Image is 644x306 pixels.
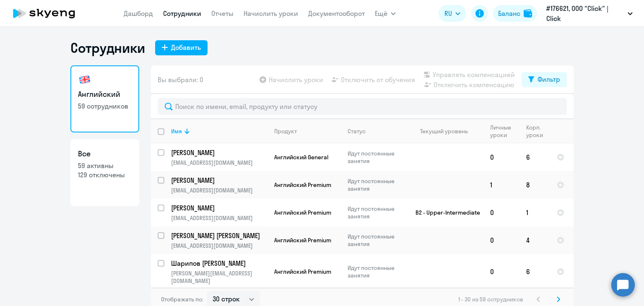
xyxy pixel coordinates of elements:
button: Балансbalance [493,5,537,22]
td: 0 [483,143,519,171]
p: Идут постоянные занятия [348,150,405,165]
td: 6 [519,143,550,171]
p: [PERSON_NAME] [171,176,266,185]
button: Добавить [155,40,208,55]
div: Статус [348,127,366,135]
span: Английский Premium [274,236,331,244]
p: Идут постоянные занятия [348,205,405,220]
span: RU [444,8,452,18]
button: #176621, ООО "Click" | Click [542,3,637,23]
p: Идут постоянные занятия [348,177,405,192]
p: #176621, ООО "Click" | Click [546,3,624,23]
p: [EMAIL_ADDRESS][DOMAIN_NAME] [171,187,267,194]
a: Начислить уроки [244,9,298,18]
span: Английский Premium [274,209,331,216]
div: Текущий уровень [420,127,468,135]
a: [PERSON_NAME] [171,176,267,185]
td: 4 [519,226,550,254]
p: Идут постоянные занятия [348,264,405,279]
div: Добавить [171,42,201,52]
div: Корп. уроки [526,124,550,139]
div: Текущий уровень [412,127,483,135]
a: Дашборд [124,9,153,18]
a: Сотрудники [163,9,201,18]
span: Отображать по: [161,296,203,303]
p: [EMAIL_ADDRESS][DOMAIN_NAME] [171,214,267,222]
div: Баланс [498,8,520,18]
div: Имя [171,127,267,135]
a: Шарипов [PERSON_NAME] [171,259,267,268]
span: Английский Premium [274,181,331,189]
div: Личные уроки [490,124,519,139]
h3: Все [78,148,132,159]
td: 0 [483,254,519,289]
td: 1 [483,171,519,199]
span: 1 - 30 из 59 сотрудников [458,296,523,303]
button: Ещё [375,5,396,22]
input: Поиск по имени, email, продукту или статусу [158,98,567,115]
h1: Сотрудники [70,39,145,56]
p: Шарипов [PERSON_NAME] [171,259,266,268]
a: [PERSON_NAME] [171,203,267,213]
a: [PERSON_NAME] [PERSON_NAME] [171,231,267,240]
a: Отчеты [211,9,234,18]
span: Ещё [375,8,387,18]
p: [EMAIL_ADDRESS][DOMAIN_NAME] [171,242,267,249]
img: english [78,73,91,86]
button: Фильтр [522,72,567,87]
span: Английский Premium [274,268,331,275]
td: 8 [519,171,550,199]
td: 6 [519,254,550,289]
td: 0 [483,226,519,254]
div: Фильтр [538,74,560,84]
p: [PERSON_NAME] [PERSON_NAME] [171,231,266,240]
p: Идут постоянные занятия [348,233,405,248]
span: Вы выбрали: 0 [158,75,203,85]
button: RU [439,5,466,22]
span: Английский General [274,153,328,161]
img: balance [524,9,532,18]
p: 59 активны [78,161,132,170]
h3: Английский [78,89,132,100]
p: 59 сотрудников [78,101,132,111]
p: [PERSON_NAME][EMAIL_ADDRESS][DOMAIN_NAME] [171,270,267,285]
a: [PERSON_NAME] [171,148,267,157]
a: Документооборот [308,9,365,18]
p: [PERSON_NAME] [171,148,266,157]
p: 129 отключены [78,170,132,179]
a: Все59 активны129 отключены [70,139,139,206]
p: [EMAIL_ADDRESS][DOMAIN_NAME] [171,159,267,166]
div: Продукт [274,127,297,135]
a: Английский59 сотрудников [70,65,139,132]
td: 0 [483,199,519,226]
p: [PERSON_NAME] [171,203,266,213]
td: 1 [519,199,550,226]
div: Имя [171,127,182,135]
td: B2 - Upper-Intermediate [405,199,483,226]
